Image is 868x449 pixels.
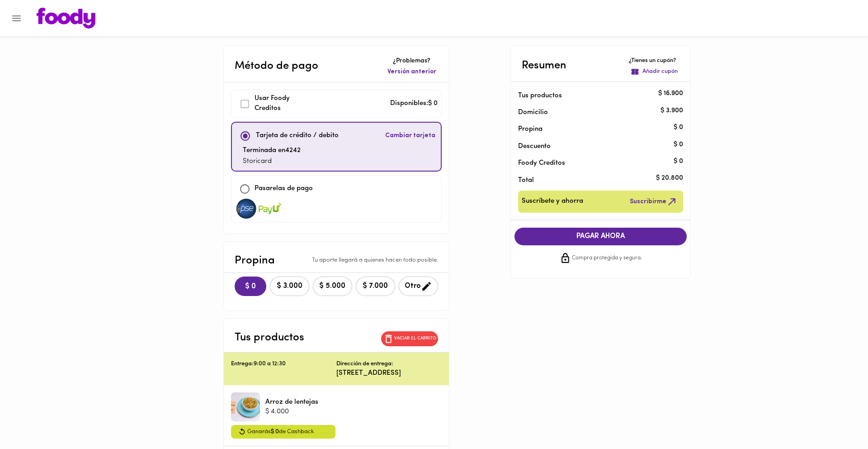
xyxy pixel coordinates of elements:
p: $ 4.000 [265,407,318,416]
button: Otro [399,277,438,296]
button: $ 0 [235,277,266,296]
button: $ 7.000 [356,277,395,296]
p: Tus productos [518,91,669,100]
span: $ 3.000 [276,282,303,291]
p: $ 20.800 [656,174,683,183]
span: Suscribirme [630,196,678,207]
span: $ 5.000 [319,282,346,291]
p: $ 16.900 [658,89,683,99]
p: $ 3.900 [660,106,683,115]
p: Tarjeta de crédito / debito [256,131,339,141]
button: $ 3.000 [270,277,309,296]
p: $ 0 [674,123,683,132]
p: Resumen [522,57,566,74]
p: Propina [235,253,275,269]
span: Ganarás de Cashback [247,427,314,437]
p: Descuento [518,142,551,151]
p: Dirección de entrega: [336,360,393,368]
span: Otro [405,281,432,292]
p: Terminada en 4242 [243,146,301,156]
button: Menu [5,7,28,29]
span: Versión anterior [387,67,436,76]
span: Suscríbete y ahorra [522,196,583,207]
p: ¿Problemas? [386,57,438,66]
p: Pasarelas de pago [255,184,313,194]
p: Método de pago [235,58,318,74]
div: Arroz de lentejas [231,392,260,421]
p: Storicard [243,157,301,167]
p: Vaciar el carrito [394,335,436,342]
img: visa [259,199,281,219]
p: Arroz de lentejas [265,397,318,407]
p: Usar Foody Creditos [255,94,316,114]
p: [STREET_ADDRESS] [336,368,442,378]
p: Foody Creditos [518,158,669,168]
span: $ 0 [271,429,279,435]
button: PAGAR AHORA [514,228,687,245]
p: $ 0 [674,157,683,166]
p: Total [518,176,669,185]
p: Tu aporte llegará a quienes hacen todo posible. [312,256,438,265]
span: Cambiar tarjeta [385,131,435,140]
button: Suscribirme [628,194,679,209]
p: Añadir cupón [642,67,678,76]
p: Tus productos [235,330,304,346]
p: ¿Tienes un cupón? [629,57,679,65]
button: Vaciar el carrito [381,331,438,346]
iframe: Messagebird Livechat Widget [816,396,859,440]
button: Añadir cupón [629,66,679,78]
p: Propina [518,124,669,134]
p: $ 0 [674,140,683,149]
span: $ 7.000 [362,282,389,291]
span: $ 0 [242,282,259,291]
p: Disponibles: $ 0 [390,99,438,109]
p: Entrega: 9:00 a 12:30 [231,360,336,368]
span: Compra protegida y segura. [572,254,642,263]
button: Versión anterior [386,66,438,78]
img: visa [235,199,258,219]
span: PAGAR AHORA [524,232,678,241]
p: Domicilio [518,108,548,117]
img: logo.png [37,8,95,29]
button: Cambiar tarjeta [383,126,437,146]
button: $ 5.000 [313,277,352,296]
